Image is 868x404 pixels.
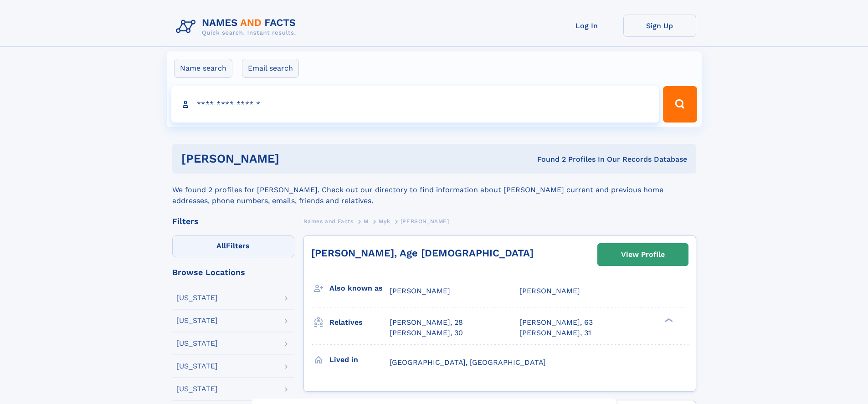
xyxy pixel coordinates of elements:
[519,317,593,327] a: [PERSON_NAME], 63
[172,15,303,39] img: Logo Names and Facts
[519,286,580,295] span: [PERSON_NAME]
[623,15,696,37] a: Sign Up
[181,153,408,164] h1: [PERSON_NAME]
[598,244,688,266] a: View Profile
[329,315,390,330] h3: Relatives
[390,317,463,327] a: [PERSON_NAME], 28
[408,154,687,164] div: Found 2 Profiles In Our Records Database
[329,352,390,368] h3: Lived in
[216,241,226,250] span: All
[364,215,369,227] a: M
[329,281,390,296] h3: Also known as
[663,86,697,123] button: Search Button
[621,244,665,265] div: View Profile
[303,215,354,227] a: Names and Facts
[174,59,232,78] label: Name search
[172,268,294,276] div: Browse Locations
[390,358,546,367] span: [GEOGRAPHIC_DATA], [GEOGRAPHIC_DATA]
[364,218,369,225] span: M
[519,328,591,338] a: [PERSON_NAME], 31
[172,235,294,257] label: Filters
[390,286,450,295] span: [PERSON_NAME]
[171,86,659,123] input: search input
[311,247,534,259] a: [PERSON_NAME], Age [DEMOGRAPHIC_DATA]
[172,217,294,225] div: Filters
[172,174,696,206] div: We found 2 profiles for [PERSON_NAME]. Check out our directory to find information about [PERSON_...
[242,59,299,78] label: Email search
[176,340,218,347] div: [US_STATE]
[176,294,218,302] div: [US_STATE]
[401,218,449,225] span: [PERSON_NAME]
[379,215,390,227] a: Myk
[550,15,623,37] a: Log In
[379,218,390,225] span: Myk
[176,363,218,370] div: [US_STATE]
[663,317,673,323] div: ❯
[390,328,463,338] a: [PERSON_NAME], 30
[176,385,218,393] div: [US_STATE]
[176,317,218,324] div: [US_STATE]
